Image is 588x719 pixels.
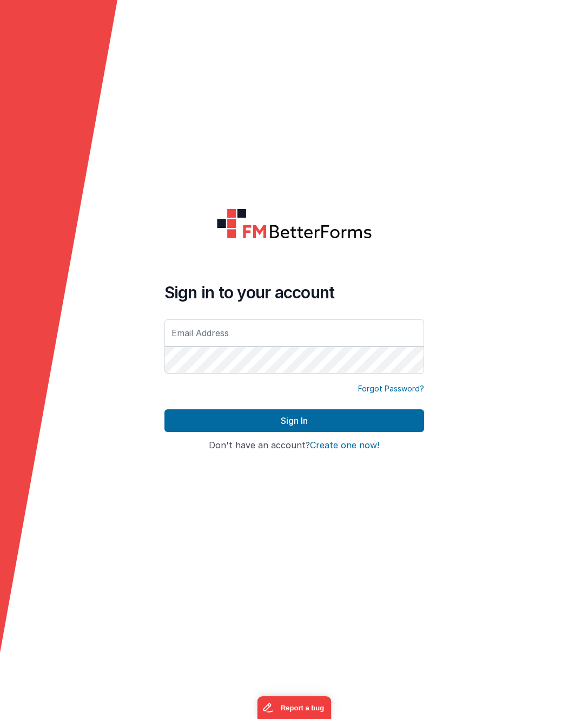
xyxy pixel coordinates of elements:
[164,409,424,432] button: Sign In
[164,441,424,450] h4: Don't have an account?
[358,383,424,394] a: Forgot Password?
[164,283,424,302] h4: Sign in to your account
[310,441,379,450] button: Create one now!
[164,319,424,347] input: Email Address
[257,696,331,719] iframe: Marker.io feedback button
